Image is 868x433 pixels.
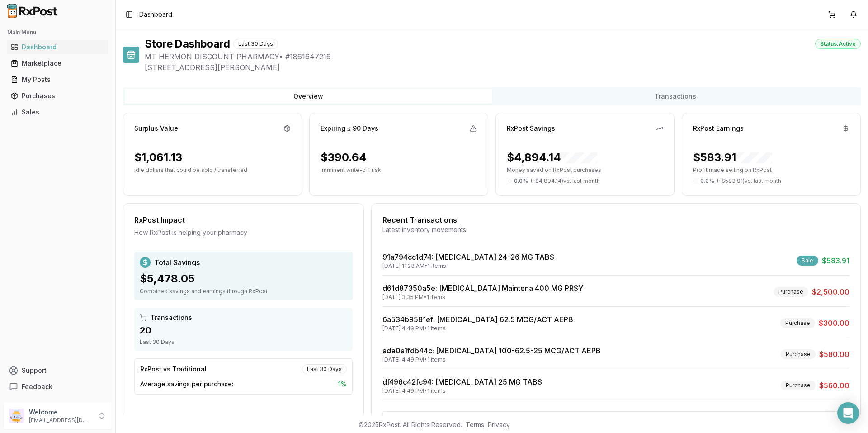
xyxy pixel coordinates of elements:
div: RxPost Earnings [693,124,744,133]
a: My Posts [7,71,108,88]
div: Latest inventory movements [382,225,849,234]
div: [DATE] 11:23 AM • 1 items [382,262,554,270]
span: $300.00 [819,318,849,328]
div: Recent Transactions [382,214,849,225]
div: Open Intercom Messenger [837,402,859,424]
a: 6a534b9581ef: [MEDICAL_DATA] 62.5 MCG/ACT AEPB [382,315,573,324]
span: 0.0 % [514,177,528,185]
a: Marketplace [7,55,108,71]
div: $1,061.13 [134,150,182,165]
span: 1 % [338,380,347,389]
div: Expiring ≤ 90 Days [321,124,378,133]
div: 20 [140,324,347,337]
div: My Posts [11,75,104,84]
a: Privacy [488,421,510,428]
a: Terms [466,421,484,428]
span: MT HERMON DISCOUNT PHARMACY • # 1861647216 [145,51,861,62]
div: How RxPost is helping your pharmacy [134,228,353,237]
div: Status: Active [815,39,861,49]
div: Purchases [11,91,104,100]
div: RxPost Impact [134,214,353,225]
button: Dashboard [4,40,112,54]
button: Transactions [492,89,859,104]
a: 91a794cc1d74: [MEDICAL_DATA] 24-26 MG TABS [382,252,554,262]
div: Last 30 Days [302,364,347,374]
div: Dashboard [11,43,104,52]
span: Average savings per purchase: [140,380,233,389]
span: 0.0 % [700,177,714,185]
div: RxPost vs Traditional [140,365,207,374]
span: $583.91 [822,255,849,266]
img: User avatar [9,409,24,423]
div: [DATE] 4:49 PM • 1 items [382,387,542,395]
div: Purchase [780,318,815,328]
span: ( - $583.91 ) vs. last month [717,177,781,185]
div: Last 30 Days [233,39,278,49]
button: View All Transactions [382,411,849,426]
div: $4,894.14 [507,150,597,165]
span: Feedback [22,382,52,391]
h2: Main Menu [7,29,108,36]
div: Purchase [781,349,816,359]
span: Total Savings [154,257,200,268]
div: Surplus Value [134,124,178,133]
div: Purchase [781,381,816,390]
span: [STREET_ADDRESS][PERSON_NAME] [145,62,861,73]
a: d61d87350a5e: [MEDICAL_DATA] Maintena 400 MG PRSY [382,284,583,293]
p: Welcome [29,408,92,417]
button: My Posts [4,72,112,87]
div: [DATE] 4:49 PM • 1 items [382,325,573,332]
p: Money saved on RxPost purchases [507,167,663,174]
div: Sale [797,256,818,266]
a: Sales [7,104,108,120]
div: Marketplace [11,59,104,68]
button: Support [4,362,112,379]
div: Last 30 Days [140,338,347,346]
img: RxPost Logo [4,4,61,18]
button: Marketplace [4,56,112,71]
div: $390.64 [321,150,367,165]
button: Sales [4,105,112,119]
span: Transactions [151,313,192,322]
p: Profit made selling on RxPost [693,167,849,174]
span: $560.00 [819,380,849,391]
p: Imminent write-off risk [321,167,477,174]
a: df496c42fc94: [MEDICAL_DATA] 25 MG TABS [382,377,542,386]
h1: Store Dashboard [145,37,230,51]
button: Feedback [4,379,112,395]
a: Purchases [7,88,108,104]
nav: breadcrumb [139,10,172,19]
span: Dashboard [139,10,172,19]
p: Idle dollars that could be sold / transferred [134,167,291,174]
div: $5,478.05 [140,271,347,286]
div: Combined savings and earnings through RxPost [140,288,347,295]
button: Purchases [4,89,112,103]
span: $2,500.00 [812,286,849,297]
p: [EMAIL_ADDRESS][DOMAIN_NAME] [29,417,92,424]
span: ( - $4,894.14 ) vs. last month [531,177,600,185]
div: Purchase [774,287,808,297]
a: ade0a1fdb44c: [MEDICAL_DATA] 100-62.5-25 MCG/ACT AEPB [382,346,601,355]
a: Dashboard [7,39,108,55]
div: $583.91 [693,150,772,165]
div: Sales [11,108,104,117]
button: Overview [125,89,492,104]
span: $580.00 [819,349,849,360]
div: [DATE] 4:49 PM • 1 items [382,356,601,363]
div: [DATE] 3:35 PM • 1 items [382,294,583,301]
div: RxPost Savings [507,124,555,133]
